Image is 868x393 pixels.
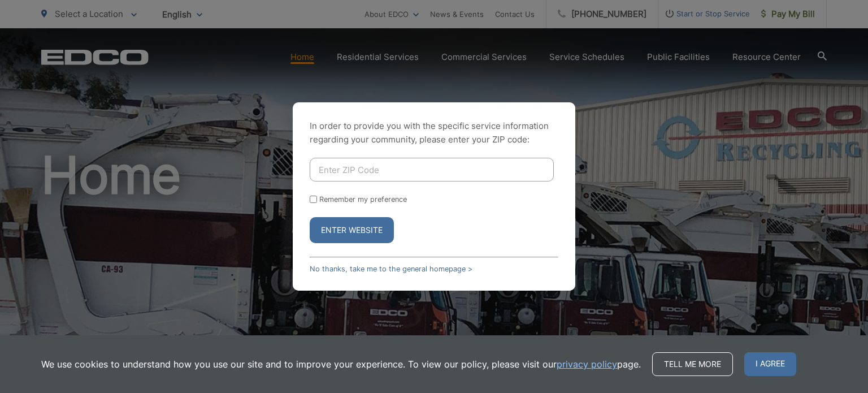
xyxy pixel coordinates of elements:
[557,357,617,371] a: privacy policy
[310,217,394,243] button: Enter Website
[319,195,407,204] label: Remember my preference
[310,158,554,182] input: Enter ZIP Code
[652,352,733,376] a: Tell me more
[310,119,558,146] p: In order to provide you with the specific service information regarding your community, please en...
[310,265,472,273] a: No thanks, take me to the general homepage >
[744,352,796,376] span: I agree
[41,357,641,371] p: We use cookies to understand how you use our site and to improve your experience. To view our pol...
